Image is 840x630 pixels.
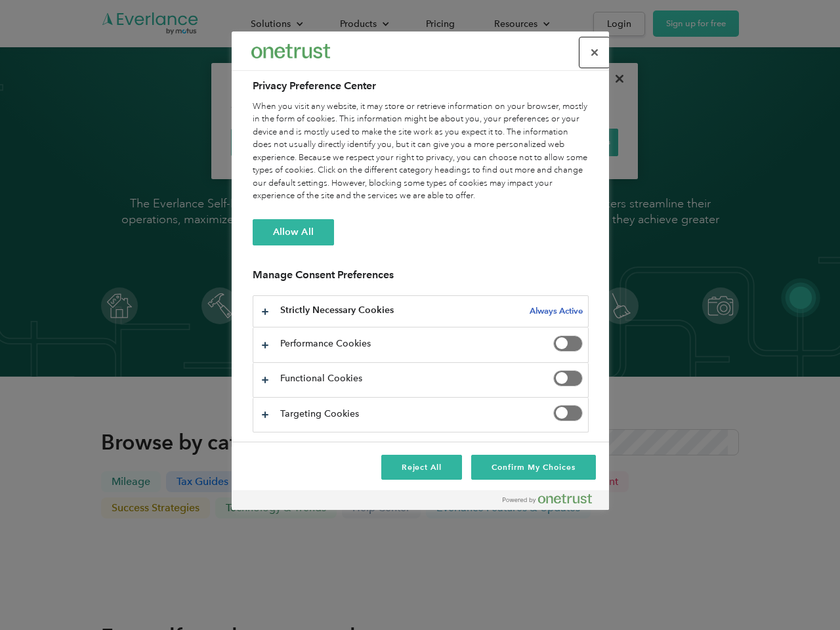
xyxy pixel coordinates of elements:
[251,44,330,58] img: Everlance
[503,493,592,504] img: Powered by OneTrust Opens in a new Tab
[251,38,330,64] div: Everlance
[503,493,602,510] a: Powered by OneTrust Opens in a new Tab
[232,31,609,510] div: Preference center
[232,31,609,510] div: Privacy Preference Center
[253,78,589,94] h2: Privacy Preference Center
[381,455,463,480] button: Reject All
[253,219,334,245] button: Allow All
[580,38,609,67] button: Close
[253,268,589,289] h3: Manage Consent Preferences
[471,455,595,480] button: Confirm My Choices
[253,100,589,203] div: When you visit any website, it may store or retrieve information on your browser, mostly in the f...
